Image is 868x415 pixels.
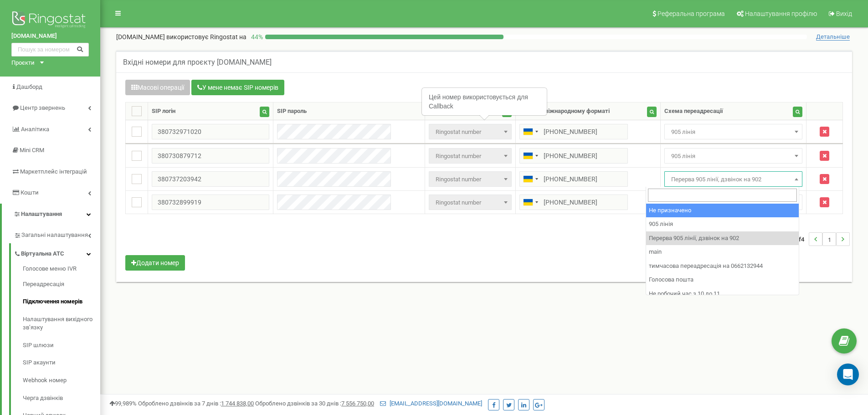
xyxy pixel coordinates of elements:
[21,231,88,240] span: Загальні налаштування
[429,148,511,164] span: Ringostat number
[668,150,800,163] span: 905 лінія
[668,126,800,138] span: 905 лінія
[520,195,541,210] div: Telephone country code
[664,107,723,116] div: Схема переадресації
[116,32,247,41] p: [DOMAIN_NAME]
[23,337,100,354] a: SIP шлюзи
[432,150,508,163] span: Ringostat number
[646,245,799,259] li: main
[123,58,272,67] h5: Вхідні номери для проєкту [DOMAIN_NAME]
[23,265,100,276] a: Голосове меню IVR
[837,364,859,385] div: Open Intercom Messenger
[21,250,64,258] span: Віртуальна АТС
[21,126,49,133] span: Аналiтика
[247,32,265,41] p: 44 %
[816,33,850,41] span: Детальніше
[646,259,799,273] li: тимчасова переадресація на 0662132944
[646,273,799,287] li: Голосова пошта
[23,293,100,311] a: Підключення номерів
[20,147,44,154] span: Mini CRM
[341,400,374,407] u: 7 556 750,00
[23,311,100,337] a: Налаштування вихідного зв’язку
[20,168,87,175] span: Маркетплейс інтеграцій
[166,33,247,41] span: використовує Ringostat на
[432,196,508,209] span: Ringostat number
[787,223,850,255] nav: ...
[519,124,628,139] input: 050 123 4567
[657,10,725,17] span: Реферальна програма
[23,354,100,372] a: SIP акаунти
[125,80,190,95] button: Масові операції
[14,243,100,262] a: Віртуальна АТС
[152,107,175,116] div: SIP логін
[11,9,89,32] img: Ringostat logo
[11,32,89,41] a: [DOMAIN_NAME]
[664,171,803,187] span: Перерва 905 лінії, дзвінок на 902
[23,276,100,293] a: Переадресація
[221,400,254,407] u: 1 744 838,00
[664,148,803,164] span: 905 лінія
[519,171,628,187] input: 050 123 4567
[745,10,817,17] span: Налаштування профілю
[836,10,852,17] span: Вихід
[822,232,836,246] li: 1
[380,400,482,407] a: [EMAIL_ADDRESS][DOMAIN_NAME]
[273,102,425,120] th: SIP пароль
[519,148,628,164] input: 050 123 4567
[520,149,541,163] div: Telephone country code
[138,400,254,407] span: Оброблено дзвінків за 7 днів :
[16,83,42,90] span: Дашборд
[2,204,100,225] a: Налаштування
[422,88,546,115] div: Цей номер використовується для Callback
[21,189,39,196] span: Кошти
[432,173,508,186] span: Ringostat number
[646,204,799,218] li: Не призначено
[11,43,89,56] input: Пошук за номером
[432,126,508,138] span: Ringostat number
[109,400,137,407] span: 99,989%
[14,225,100,243] a: Загальні налаштування
[20,104,65,111] span: Центр звернень
[520,172,541,186] div: Telephone country code
[664,124,803,139] span: 905 лінія
[646,217,799,231] li: 905 лінія
[646,287,799,301] li: Не робочий час з 10 до 11
[23,389,100,407] a: Черга дзвінків
[11,59,35,67] div: Проєкти
[191,80,284,95] button: У мене немає SIP номерів
[429,124,511,139] span: Ringostat number
[668,173,800,186] span: Перерва 905 лінії, дзвінок на 902
[646,231,799,246] li: Перерва 905 лінії, дзвінок на 902
[429,195,511,210] span: Ringostat number
[23,372,100,389] a: Webhook номер
[520,124,541,139] div: Telephone country code
[519,107,610,116] div: Номер у міжнародному форматі
[125,255,185,271] button: Додати номер
[21,210,62,217] span: Налаштування
[519,195,628,210] input: 050 123 4567
[255,400,374,407] span: Оброблено дзвінків за 30 днів :
[429,171,511,187] span: Ringostat number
